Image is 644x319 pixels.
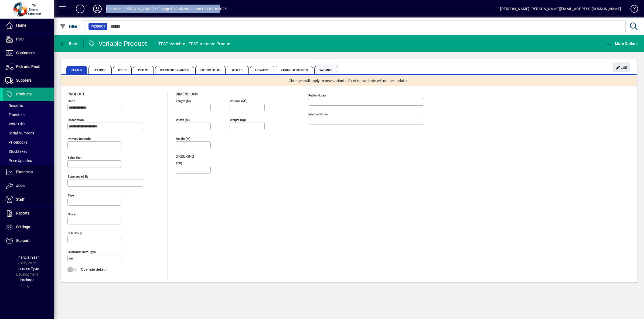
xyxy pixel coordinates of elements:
img: tab_domain_overview_orange.svg [15,31,19,36]
span: Product [91,24,105,29]
mat-label: Weight (Kg) [230,118,246,122]
span: Transfers [5,113,25,117]
span: Costs [113,66,132,74]
div: Demo Co - [PERSON_NAME] / Engage Digital Woocomm Dev 09062025 [106,5,227,13]
div: Variable Product [88,39,147,48]
mat-label: Superseded by [68,175,88,178]
button: More Options [604,39,640,48]
button: Add [71,4,89,14]
span: Variant Attributes [276,66,313,74]
mat-label: Sales unit [68,156,81,159]
div: Keywords by Traffic [60,32,91,35]
span: Pricebooks [5,140,27,144]
span: Customers [16,51,35,55]
mat-label: Sub group [68,231,82,235]
app-page-header-button: Back [54,39,84,48]
span: Pricing [133,66,154,74]
sup: 3 [245,99,246,101]
a: Pick and Pack [3,60,54,74]
span: Suppliers [16,78,32,82]
img: tab_keywords_by_traffic_grey.svg [54,31,58,36]
mat-label: Primary barcode [68,137,91,141]
a: Suppliers [3,74,54,87]
span: Changes will apply to new variants. Existing variants will not be updated. [289,78,410,84]
mat-label: Customer Item Type [68,250,96,254]
span: Edit [616,63,628,72]
span: POS [16,37,23,41]
mat-label: Width (m) [176,118,190,122]
mat-label: Type [68,193,74,197]
span: Website [227,66,249,74]
span: Variants [314,66,337,74]
span: Settings [88,66,112,74]
span: Staff [16,197,25,202]
span: Product [67,92,84,96]
span: Locations [250,66,275,74]
a: Stocktakes [3,147,54,156]
mat-label: Description [68,118,84,122]
span: Filter [60,24,78,29]
img: website_grey.svg [9,14,13,18]
a: Receipts [3,101,54,110]
mat-label: EOQ [176,161,182,165]
span: Details [66,66,87,74]
button: Filter [58,22,79,31]
span: Jobs [16,183,25,188]
a: Settings [3,220,54,234]
span: Back [60,41,78,46]
a: Financials [3,165,54,179]
span: Receipts [5,103,23,108]
mat-label: Internal Notes [308,112,328,116]
a: Write Offs [3,119,54,129]
a: Reports [3,207,54,220]
span: Override default [81,267,108,272]
span: More Options [606,41,639,46]
span: Support [16,238,30,243]
div: Domain Overview [21,32,48,35]
span: Pick and Pack [16,64,40,69]
a: Support [3,234,54,248]
div: [PERSON_NAME] [PERSON_NAME][EMAIL_ADDRESS][DOMAIN_NAME] [500,5,621,13]
a: Jobs [3,179,54,193]
mat-label: Public Notes [308,93,326,97]
img: logo_orange.svg [9,9,13,13]
a: Transfers [3,110,54,119]
a: Customers [3,46,54,60]
span: Custom Fields [195,66,226,74]
a: Price Updates [3,156,54,165]
div: Domain: [DOMAIN_NAME] [14,14,59,18]
mat-label: Height (m) [176,137,190,141]
span: Financials [16,170,33,174]
span: Ordering [176,154,194,158]
span: Financial Year [15,255,39,259]
span: Stocktakes [5,149,27,154]
a: Staff [3,193,54,206]
span: Home [16,23,26,27]
div: TEST Variable - TEST Variable Product [158,40,232,48]
a: POS [3,33,54,46]
span: Licensee Type [15,266,39,271]
a: Pricebooks [3,138,54,147]
mat-label: Volume (m ) [230,99,247,103]
button: Back [58,39,79,48]
span: Package [20,278,34,282]
mat-label: Group [68,212,76,216]
span: Settings [16,225,30,229]
span: Price Updates [5,158,32,163]
div: v 4.0.25 [15,9,26,13]
button: Profile [89,4,106,14]
span: Products [16,92,32,96]
a: Knowledge Base [626,1,637,19]
span: Dimensions [176,92,198,96]
mat-label: Code [68,99,75,103]
button: Edit [613,63,630,72]
span: Serial Numbers [5,131,34,135]
a: Serial Numbers [3,129,54,138]
mat-label: Length (m) [176,99,191,103]
a: Home [3,19,54,32]
span: Documents / Images [155,66,194,74]
span: Reports [16,211,29,215]
span: Write Offs [5,122,25,126]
